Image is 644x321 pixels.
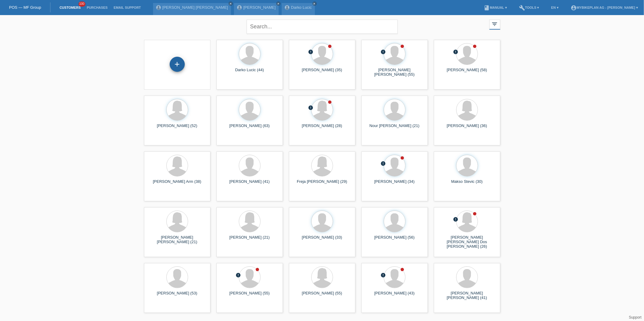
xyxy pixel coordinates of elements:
i: close [313,2,316,5]
a: Support [629,315,642,319]
div: Nour [PERSON_NAME] (21) [366,123,423,133]
div: [PERSON_NAME] (55) [294,291,351,300]
div: [PERSON_NAME] [PERSON_NAME] (55) [366,68,423,77]
div: [PERSON_NAME] (52) [149,123,206,133]
div: Darko Lucic (44) [221,68,278,77]
div: unconfirmed, pending [381,272,386,279]
div: [PERSON_NAME] (53) [149,291,206,300]
div: unconfirmed, pending [308,105,314,111]
a: [PERSON_NAME] [243,5,276,10]
div: unconfirmed, pending [236,272,241,279]
div: [PERSON_NAME] (55) [221,291,278,300]
i: close [277,2,280,5]
i: error [381,161,386,166]
div: [PERSON_NAME] (56) [366,235,423,245]
div: [PERSON_NAME] Arm (38) [149,179,206,189]
div: unconfirmed, pending [453,49,459,56]
div: [PERSON_NAME] [PERSON_NAME] (41) [439,291,495,300]
div: [PERSON_NAME] [PERSON_NAME] (21) [149,235,206,245]
div: Makso Stevic (30) [439,179,495,189]
a: bookManual ▾ [481,6,510,9]
a: EN ▾ [548,6,562,9]
div: [PERSON_NAME] (58) [439,68,495,77]
a: Purchases [84,6,111,9]
i: account_circle [571,5,577,11]
a: close [276,2,280,6]
a: Email Support [111,6,144,9]
a: account_circleMybikeplan AG - [PERSON_NAME] ▾ [568,6,641,9]
div: [PERSON_NAME] [PERSON_NAME] Dos [PERSON_NAME] (26) [439,235,495,246]
div: [PERSON_NAME] (33) [294,235,351,245]
div: unconfirmed, pending [381,49,386,56]
i: book [484,5,490,11]
div: [PERSON_NAME] (28) [294,123,351,133]
i: error [381,49,386,55]
div: Freja [PERSON_NAME] (29) [294,179,351,189]
div: [PERSON_NAME] (21) [221,235,278,245]
a: POS — MF Group [9,5,41,10]
div: [PERSON_NAME] (36) [439,123,495,133]
a: Customers [56,6,84,9]
div: [PERSON_NAME] (41) [221,179,278,189]
div: [PERSON_NAME] (63) [221,123,278,133]
i: build [519,5,525,11]
i: error [308,105,314,110]
a: [PERSON_NAME] [PERSON_NAME] [162,5,228,10]
input: Search... [247,20,398,34]
div: unconfirmed, pending [381,161,386,167]
div: [PERSON_NAME] (43) [366,291,423,300]
div: [PERSON_NAME] (35) [294,68,351,77]
a: buildTools ▾ [516,6,542,9]
a: Darko Lucic [291,5,312,10]
span: 100 [78,2,86,7]
i: error [453,217,459,222]
i: error [381,272,386,278]
i: error [236,272,241,278]
div: Add customer [170,59,184,69]
div: unconfirmed, pending [453,217,459,223]
i: filter_list [492,21,498,27]
div: unconfirmed, pending [308,49,314,56]
i: error [308,49,314,55]
a: close [229,2,233,6]
a: close [312,2,317,6]
i: close [229,2,232,5]
i: error [453,49,459,55]
div: [PERSON_NAME] (34) [366,179,423,189]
